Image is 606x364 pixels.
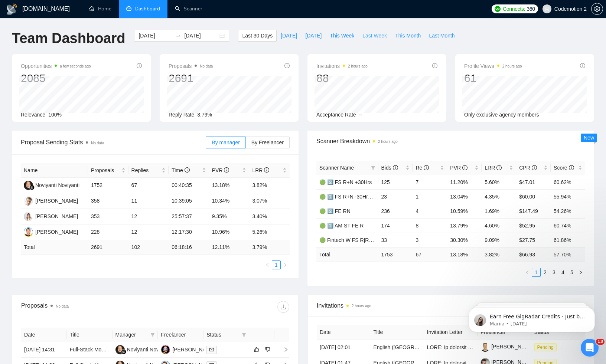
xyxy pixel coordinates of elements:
td: 12:17:30 [169,224,209,240]
a: 1 [532,268,540,276]
td: 125 [378,175,413,189]
td: 3.07% [249,193,290,209]
button: right [281,260,290,269]
img: SK [24,227,33,237]
div: Noviyanti Noviyanti [35,181,79,189]
span: PVR [450,165,467,171]
time: 2 hours ago [378,140,398,144]
img: logo [6,3,18,15]
td: $27.75 [516,233,551,247]
div: 2085 [21,71,91,85]
span: Bids [381,165,398,171]
span: Invitations [317,301,585,310]
span: Scanner Breakdown [316,137,585,146]
img: DB [24,196,33,206]
span: Profile Views [464,62,522,70]
td: 54.26% [551,204,585,218]
span: Pending [534,343,557,351]
h1: Team Dashboard [12,30,125,47]
li: 4 [558,268,567,277]
li: 2 [541,268,550,277]
span: Scanner Name [319,165,354,171]
span: info-circle [264,167,269,173]
td: 13.04% [447,189,482,204]
span: Reply Rate [169,112,194,118]
td: 3.82% [249,178,290,193]
a: 1 [272,261,280,269]
span: -- [359,112,362,118]
span: 100% [48,112,62,118]
span: Opportunities [21,62,91,70]
td: 5.26% [249,224,290,240]
a: [PERSON_NAME] [480,344,534,350]
td: 3.40% [249,209,290,224]
span: Last Week [362,32,387,40]
span: No data [56,304,69,308]
td: 57.70 % [551,247,585,262]
a: 4 [559,268,567,276]
td: 1752 [88,178,128,193]
td: 67 [413,247,447,262]
td: 10:39:05 [169,193,209,209]
span: dislike [265,347,270,352]
span: 360 [527,5,535,13]
td: Total [316,247,378,262]
li: Previous Page [523,268,532,277]
span: CPR [519,165,537,171]
th: Name [21,163,88,178]
div: [PERSON_NAME] [172,345,215,354]
td: 9.09% [482,233,516,247]
td: 228 [88,224,128,240]
td: 12.11 % [209,240,250,255]
td: $52.95 [516,218,551,233]
span: filter [149,329,156,340]
td: 4 [413,204,447,218]
span: Score [554,165,574,171]
a: 🟢 2️⃣ AM ST FE R [319,223,364,229]
span: filter [371,165,375,170]
th: Freelancer [158,328,203,342]
span: Time [172,167,189,173]
td: 358 [88,193,128,209]
span: setting [592,6,603,12]
span: Replies [131,166,160,174]
span: info-circle [432,63,437,68]
span: info-circle [580,63,585,68]
time: a few seconds ago [60,64,91,68]
a: setting [591,6,603,12]
span: info-circle [462,165,467,170]
span: info-circle [224,167,229,173]
span: info-circle [393,165,398,170]
span: LRR [252,167,269,173]
span: filter [150,332,155,337]
td: 236 [378,204,413,218]
td: 10.96% [209,224,250,240]
td: [DATE] 02:01 [317,340,370,355]
td: 10.59% [447,204,482,218]
span: filter [240,329,248,340]
span: left [525,270,530,275]
button: left [263,260,272,269]
a: homeHome [89,6,111,12]
span: info-circle [569,165,574,170]
li: 1 [272,260,281,269]
td: 102 [128,240,169,255]
td: 9.35% [209,209,250,224]
div: [PERSON_NAME] [35,197,78,205]
td: 67 [128,178,169,193]
button: This Week [326,30,358,42]
a: DK[PERSON_NAME] [24,213,78,219]
span: Proposal Sending Stats [21,138,206,147]
a: YG[PERSON_NAME] [161,346,215,352]
span: 13 [596,339,605,345]
span: [DATE] [281,32,297,40]
td: 3.82 % [482,247,516,262]
span: info-circle [424,165,429,170]
a: Full-Stack Mobile App Developer (React Native & Express.js) [70,347,210,352]
li: Next Page [281,260,290,269]
a: English ([GEOGRAPHIC_DATA]) Voice Actors Needed for Fictional Character Recording [373,344,577,350]
span: mail [209,347,214,352]
img: upwork-logo.png [495,6,501,12]
a: NNNoviyanti Noviyanti [24,182,79,188]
